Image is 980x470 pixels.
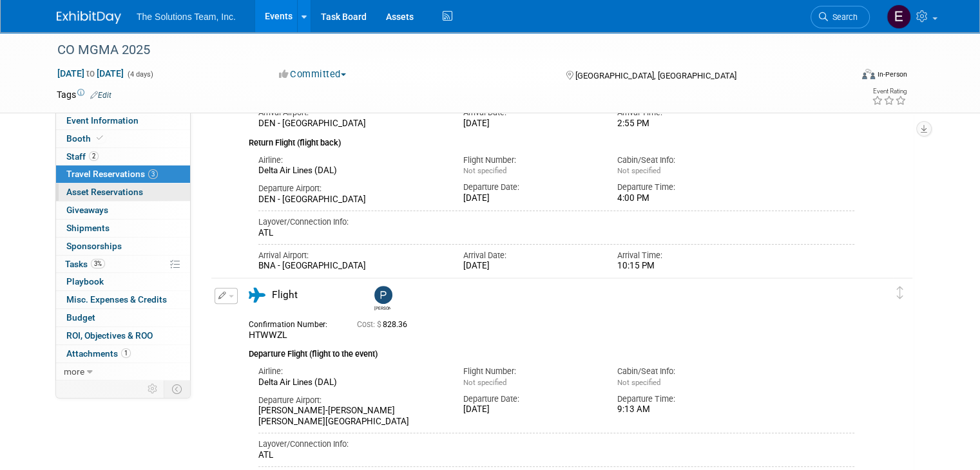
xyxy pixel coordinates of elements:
div: 9:13 AM [617,404,752,415]
span: Sponsorships [66,241,122,251]
a: Event Information [56,112,190,129]
span: 3% [91,259,105,268]
div: Layover/Connection Info: [258,438,854,450]
div: Departure Date: [463,182,598,193]
div: Return Flight (flight back) [249,129,854,149]
span: ROI, Objectives & ROO [66,330,153,341]
div: 10:15 PM [617,261,752,272]
a: Playbook [56,273,190,290]
div: Event Format [782,67,907,86]
div: Confirmation Number: [249,316,338,330]
span: Booth [66,133,106,144]
div: DEN - [GEOGRAPHIC_DATA] [258,194,444,205]
div: 4:00 PM [617,193,752,204]
span: more [64,366,84,377]
span: 828.36 [357,320,412,329]
span: Search [828,12,858,22]
i: Booth reservation complete [97,135,103,142]
span: Flight [272,289,298,301]
div: Flight Number: [463,366,598,377]
img: ExhibitDay [57,11,121,24]
div: Event Rating [872,88,907,95]
span: HTWWZL [249,330,287,340]
span: Event Information [66,115,139,126]
span: Misc. Expenses & Credits [66,294,167,305]
span: Playbook [66,276,104,287]
div: Arrival Date: [463,250,598,261]
span: 3 [148,169,158,179]
div: Paxton Payton [374,304,390,311]
span: (4 days) [126,70,153,79]
span: [GEOGRAPHIC_DATA], [GEOGRAPHIC_DATA] [575,71,736,80]
span: Not specified [463,166,506,175]
a: Asset Reservations [56,183,190,201]
span: Not specified [617,378,660,387]
span: Asset Reservations [66,187,143,197]
a: Edit [90,91,111,100]
span: Not specified [617,166,660,175]
button: Committed [274,68,351,81]
div: [PERSON_NAME]-[PERSON_NAME] [PERSON_NAME][GEOGRAPHIC_DATA] [258,406,444,428]
div: Departure Airport: [258,183,444,194]
a: Attachments1 [56,345,190,362]
div: ATL [258,228,854,239]
span: Tasks [65,259,105,269]
div: Departure Airport: [258,395,444,406]
span: Cost: $ [357,320,383,329]
a: Giveaways [56,202,190,219]
div: Cabin/Seat Info: [617,155,752,166]
div: 2:55 PM [617,118,752,129]
td: Toggle Event Tabs [164,381,191,397]
div: DEN - [GEOGRAPHIC_DATA] [258,118,444,129]
img: Format-Inperson.png [862,69,875,79]
span: Giveaways [66,205,108,215]
span: 2 [89,151,99,161]
td: Tags [57,88,111,101]
span: to [84,68,97,79]
i: Flight [249,288,265,303]
div: Delta Air Lines (DAL) [258,377,444,388]
span: Budget [66,312,95,323]
div: Cabin/Seat Info: [617,366,752,377]
span: Travel Reservations [66,169,158,179]
div: ATL [258,450,854,461]
a: Search [811,6,870,28]
div: CO MGMA 2025 [53,39,835,62]
div: Arrival Airport: [258,250,444,261]
span: Not specified [463,378,506,387]
span: Attachments [66,348,131,359]
span: [DATE] [DATE] [57,68,124,79]
div: [DATE] [463,193,598,204]
div: Airline: [258,366,444,377]
div: Departure Time: [617,182,752,193]
i: Click and drag to move item [897,287,903,299]
div: [DATE] [463,118,598,129]
div: Paxton Payton [371,286,394,311]
a: Sponsorships [56,238,190,255]
div: Arrival Time: [617,250,752,261]
a: ROI, Objectives & ROO [56,327,190,344]
div: [DATE] [463,404,598,415]
a: Misc. Expenses & Credits [56,291,190,308]
a: Shipments [56,220,190,237]
div: Delta Air Lines (DAL) [258,165,444,176]
a: Travel Reservations3 [56,165,190,183]
a: Staff2 [56,148,190,165]
div: Departure Flight (flight to the event) [249,341,854,361]
a: Tasks3% [56,256,190,273]
a: more [56,363,190,381]
div: Departure Time: [617,393,752,405]
td: Personalize Event Tab Strip [142,381,164,397]
span: Shipments [66,223,110,233]
div: Airline: [258,155,444,166]
div: In-Person [877,70,907,79]
a: Booth [56,130,190,147]
span: Staff [66,151,99,162]
div: Flight Number: [463,155,598,166]
div: BNA - [GEOGRAPHIC_DATA] [258,261,444,272]
span: The Solutions Team, Inc. [137,12,236,22]
img: Eli Gooden [887,5,911,29]
span: 1 [121,348,131,358]
img: Paxton Payton [374,286,392,304]
div: Layover/Connection Info: [258,216,854,228]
